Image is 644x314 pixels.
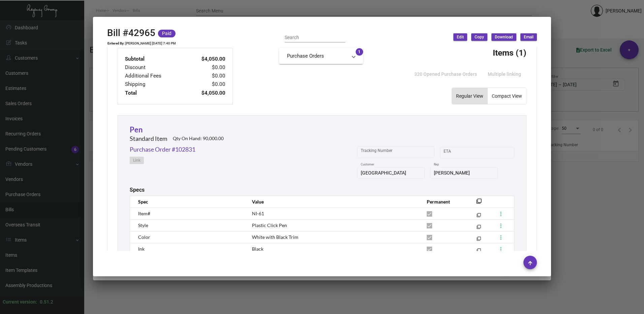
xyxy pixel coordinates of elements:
[107,27,155,39] h2: Bill #42965
[475,34,484,40] span: Copy
[185,80,226,89] td: $0.00
[40,299,53,306] div: 0.51.2
[252,246,263,252] span: Black
[125,72,185,80] td: Additional Fees
[158,30,175,37] mat-chip: Paid
[130,135,167,143] h2: Standard Item
[130,157,144,164] button: Link
[252,222,287,228] span: Plastic Click Pen
[107,41,125,45] td: Entered By:
[252,211,264,216] span: NI-61
[130,145,195,154] a: Purchase Order #102831
[185,89,226,97] td: $4,050.00
[125,63,185,72] td: Discount
[520,33,537,41] button: Email
[130,196,245,208] th: Spec
[3,299,37,306] div: Current version:
[138,234,150,240] span: Color
[444,150,464,155] input: Start date
[287,52,347,60] mat-panel-title: Purchase Orders
[173,136,224,142] h2: Qty On Hand: 90,000.00
[279,48,363,64] mat-expansion-panel-header: Purchase Orders
[493,48,526,58] h3: Items (1)
[245,196,420,208] th: Value
[453,33,467,41] button: Edit
[452,88,487,104] button: Regular View
[488,88,526,104] button: Compact View
[138,211,150,216] span: Item#
[420,196,466,208] th: Permanent
[130,187,144,193] h2: Specs
[477,238,481,242] mat-icon: filter_none
[138,246,144,252] span: Ink
[457,34,464,40] span: Edit
[414,71,477,77] span: 320 Opened Purchase Orders
[495,34,513,40] span: Download
[138,222,148,228] span: Style
[477,226,481,230] mat-icon: filter_none
[185,55,226,63] td: $4,050.00
[477,214,481,219] mat-icon: filter_none
[476,200,482,206] mat-icon: filter_none
[125,89,185,97] td: Total
[185,72,226,80] td: $0.00
[470,150,503,155] input: End date
[130,125,143,134] a: Pen
[185,63,226,72] td: $0.00
[252,234,298,240] span: White with Black Trim
[488,71,521,77] span: Multiple linking
[409,68,482,80] button: 320 Opened Purchase Orders
[125,41,176,45] td: [PERSON_NAME] [DATE] 7:40 PM
[125,80,185,89] td: Shipping
[524,34,534,40] span: Email
[477,250,481,254] mat-icon: filter_none
[471,33,487,41] button: Copy
[491,33,516,41] button: Download
[482,68,526,80] button: Multiple linking
[125,55,185,63] td: Subtotal
[133,158,140,163] span: Link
